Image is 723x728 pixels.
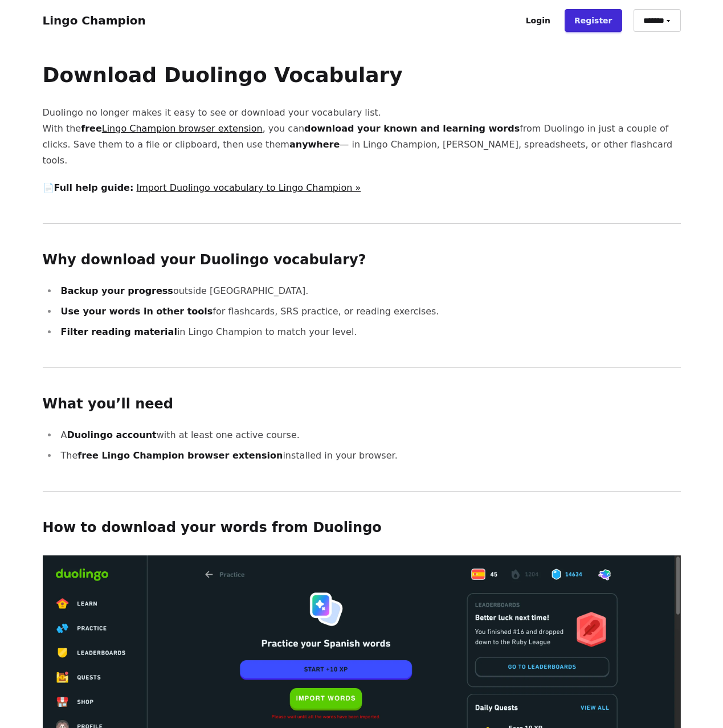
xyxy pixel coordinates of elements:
[102,123,263,134] a: Lingo Champion browser extension
[77,450,283,461] strong: free Lingo Champion browser extension
[61,326,177,337] strong: Filter reading material
[61,285,173,296] strong: Backup your progress
[67,430,156,440] strong: Duolingo account
[43,64,681,87] h1: Download Duolingo Vocabulary
[43,519,681,537] h2: How to download your words from Duolingo
[58,427,681,443] li: A with at least one active course.
[43,251,681,269] h2: Why download your Duolingo vocabulary?
[43,180,681,196] p: 📄
[516,9,560,32] a: Login
[58,448,681,464] li: The installed in your browser.
[54,182,134,193] strong: Full help guide:
[61,306,213,317] strong: Use your words in other tools
[58,304,681,320] li: for flashcards, SRS practice, or reading exercises.
[43,395,681,414] h2: What you’ll need
[565,9,622,32] a: Register
[58,324,681,340] li: in Lingo Champion to match your level.
[43,105,681,169] p: Duolingo no longer makes it easy to see or download your vocabulary list. With the , you can from...
[43,14,146,27] a: Lingo Champion
[136,182,361,193] a: Import Duolingo vocabulary to Lingo Champion »
[289,139,340,150] strong: anywhere
[58,283,681,299] li: outside [GEOGRAPHIC_DATA].
[81,123,263,134] strong: free
[304,123,520,134] strong: download your known and learning words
